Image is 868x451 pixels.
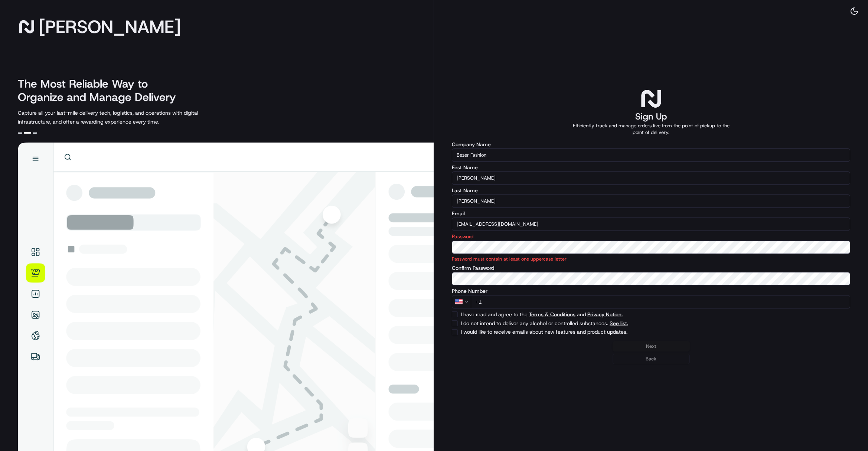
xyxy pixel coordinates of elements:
input: Enter phone number [471,295,850,308]
input: Enter your email address [452,218,850,231]
a: Privacy Notice. [587,311,623,318]
label: Password [452,234,850,239]
p: Capture all your last-mile delivery tech, logistics, and operations with digital infrastructure, ... [18,108,232,126]
label: I would like to receive emails about new features and product updates. [461,329,779,335]
label: Confirm Password [452,265,850,271]
label: I have read and agree to the and [461,312,779,317]
label: Email [452,211,850,216]
span: See list. [610,321,628,326]
label: Company Name [452,142,850,147]
h1: Sign Up [635,111,667,122]
label: Last Name [452,188,850,193]
input: Enter your company name [452,148,850,162]
label: Phone Number [452,288,850,294]
input: Enter your last name [452,195,850,208]
button: I do not intend to deliver any alcohol or controlled substances. [610,321,628,326]
a: Terms & Conditions [529,311,575,318]
span: [PERSON_NAME] [39,19,181,34]
p: Efficiently track and manage orders live from the point of pickup to the point of delivery. [568,122,734,136]
p: Password must contain at least one uppercase letter [452,255,850,262]
label: First Name [452,165,850,170]
input: Enter your first name [452,171,850,185]
label: I do not intend to deliver any alcohol or controlled substances. [461,321,779,326]
h2: The Most Reliable Way to Organize and Manage Delivery [18,77,184,104]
